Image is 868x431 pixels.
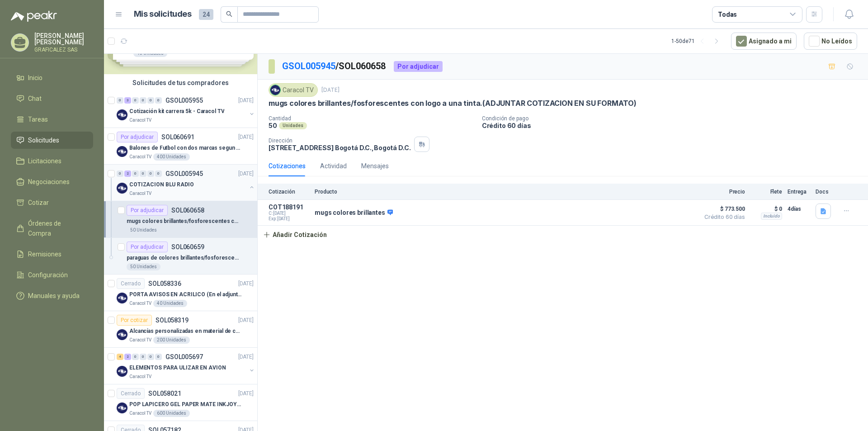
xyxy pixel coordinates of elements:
[117,403,127,413] img: Company Logo
[269,83,318,97] div: Caracol TV
[129,190,151,197] p: Caracol TV
[148,280,181,287] p: SOL058336
[127,217,239,226] p: mugs colores brillantes/fosforescentes con logo a una tinta.(ADJUNTAR COTIZACION EN SU FORMATO)
[269,204,309,211] p: COT188191
[117,315,152,326] div: Por cotizar
[238,389,254,398] p: [DATE]
[700,204,745,214] span: $ 773.500
[11,266,93,284] a: Configuración
[11,173,93,190] a: Negociaciones
[321,86,340,95] p: [DATE]
[140,97,146,104] div: 0
[238,96,254,105] p: [DATE]
[153,336,190,344] div: 200 Unidades
[147,171,154,177] div: 0
[282,61,335,71] a: GSOL005945
[315,189,694,195] p: Producto
[238,353,254,361] p: [DATE]
[165,354,203,360] p: GSOL005697
[718,9,737,19] div: Todas
[279,122,307,129] div: Unidades
[117,351,255,380] a: 4 2 0 0 0 0 GSOL005697[DATE] Company LogoELEMENTOS PARA ULIZAR EN AVIONCaracol TV
[117,146,127,157] img: Company Logo
[117,109,127,120] img: Company Logo
[171,244,204,250] p: SOL060659
[269,122,277,129] p: 50
[117,278,145,289] div: Cerrado
[117,293,127,303] img: Company Logo
[750,189,782,195] p: Flete
[11,69,93,86] a: Inicio
[28,156,61,166] span: Licitaciones
[700,214,745,220] span: Crédito 60 días
[11,132,93,149] a: Solicitudes
[129,117,151,124] p: Caracol TV
[129,144,242,152] p: Balones de Futbol con dos marcas segun adjunto. Adjuntar cotizacion en su formato
[117,132,158,142] div: Por adjudicar
[127,254,239,262] p: paraguas de colores brillantes/fosforescentes con 2 logos a una tinta.(ADJUNTAR COTIZACION EN SU F)
[269,137,410,144] p: Dirección
[153,153,190,161] div: 400 Unidades
[788,204,810,214] p: 4 días
[28,249,61,259] span: Remisiones
[28,177,70,187] span: Negociaciones
[28,270,68,280] span: Configuración
[124,171,131,177] div: 2
[129,107,224,116] p: Cotización kit carrera 5k - Caracol TV
[104,201,257,238] a: Por adjudicarSOL060658mugs colores brillantes/fosforescentes con logo a una tinta.(ADJUNTAR COTIZ...
[28,135,59,145] span: Solicitudes
[124,97,131,104] div: 3
[750,204,782,214] p: $ 0
[361,161,389,171] div: Mensajes
[269,189,309,195] p: Cotización
[238,279,254,288] p: [DATE]
[127,242,168,252] div: Por adjudicar
[117,366,127,377] img: Company Logo
[127,227,160,234] div: 50 Unidades
[269,144,410,152] p: [STREET_ADDRESS] Bogotá D.C. , Bogotá D.C.
[129,410,151,417] p: Caracol TV
[11,246,93,263] a: Remisiones
[156,317,189,323] p: SOL058319
[117,97,123,104] div: 0
[104,311,257,348] a: Por cotizarSOL058319[DATE] Company LogoAlcancías personalizadas en material de cerámica (VER ADJU...
[104,238,257,275] a: Por adjudicarSOL060659paraguas de colores brillantes/fosforescentes con 2 logos a una tinta.(ADJU...
[129,336,151,344] p: Caracol TV
[700,189,745,195] p: Precio
[238,133,254,142] p: [DATE]
[129,400,242,409] p: POP LAPICERO GEL PAPER MATE INKJOY 0.7 (Revisar el adjunto)
[731,33,797,50] button: Asignado a mi
[28,198,49,208] span: Cotizar
[165,97,203,104] p: GSOL005955
[269,115,475,122] p: Cantidad
[269,99,637,108] p: mugs colores brillantes/fosforescentes con logo a una tinta.(ADJUNTAR COTIZACION EN SU FORMATO)
[671,34,724,48] div: 1 - 50 de 71
[104,384,257,421] a: CerradoSOL058021[DATE] Company LogoPOP LAPICERO GEL PAPER MATE INKJOY 0.7 (Revisar el adjunto)Car...
[117,388,145,399] div: Cerrado
[117,95,255,124] a: 0 3 0 0 0 0 GSOL005955[DATE] Company LogoCotización kit carrera 5k - Caracol TVCaracol TV
[199,9,213,20] span: 24
[315,209,393,217] p: mugs colores brillantes
[155,97,162,104] div: 0
[804,33,857,50] button: No Leídos
[11,287,93,304] a: Manuales y ayuda
[117,168,255,197] a: 0 2 0 0 0 0 GSOL005945[DATE] Company LogoCOTIZACION BLU RADIOCaracol TV
[28,114,48,124] span: Tareas
[11,194,93,211] a: Cotizar
[132,354,139,360] div: 0
[129,300,151,307] p: Caracol TV
[117,183,127,194] img: Company Logo
[129,180,194,189] p: COTIZACION BLU RADIO
[28,94,42,104] span: Chat
[140,171,146,177] div: 0
[117,171,123,177] div: 0
[147,97,154,104] div: 0
[394,61,443,72] div: Por adjudicar
[127,205,168,216] div: Por adjudicar
[320,161,347,171] div: Actividad
[269,161,306,171] div: Cotizaciones
[11,215,93,242] a: Órdenes de Compra
[11,90,93,107] a: Chat
[124,354,131,360] div: 2
[258,226,332,244] button: Añadir Cotización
